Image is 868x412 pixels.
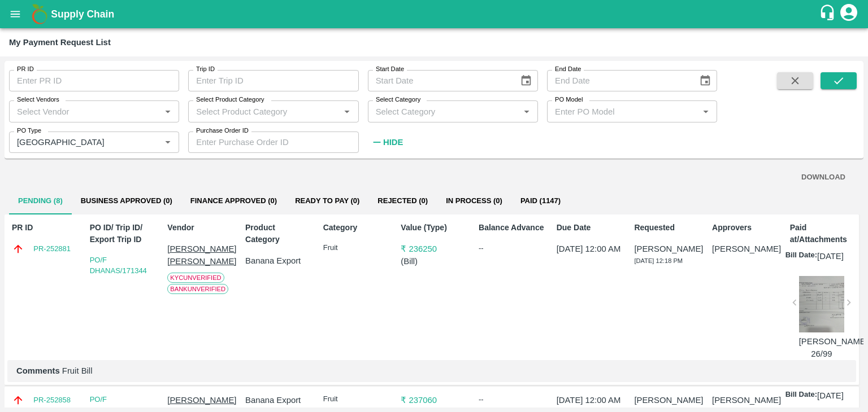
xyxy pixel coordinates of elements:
p: Banana Export [245,255,311,267]
p: Fruit [323,394,389,405]
img: logo [28,3,51,25]
button: DOWNLOAD [797,168,850,187]
input: Enter Purchase Order ID [188,132,358,153]
label: PO Type [17,126,41,135]
a: PR-252881 [33,243,71,255]
label: End Date [555,65,581,74]
p: Category [323,222,389,234]
div: My Payment Request List [9,35,111,50]
input: Select Product Category [192,104,336,119]
button: Open [340,104,354,119]
input: Enter Trip ID [188,70,358,91]
p: PR ID [12,222,78,234]
input: Enter PR ID [9,70,179,91]
div: -- [479,243,545,254]
button: Choose date [695,70,716,91]
button: Hide [368,133,406,152]
button: Choose date [515,70,537,91]
input: Start Date [368,70,511,91]
p: [DATE] [817,389,844,402]
p: [PERSON_NAME] [634,243,700,255]
p: [PERSON_NAME] [634,394,700,406]
label: Select Product Category [196,95,264,104]
p: Vendor [167,222,233,234]
span: [DATE] 12:18 PM [634,257,683,264]
label: Start Date [376,65,404,74]
p: ₹ 236250 [401,243,467,255]
a: PO/F DHANAS/171344 [90,256,147,275]
b: Comments [16,366,60,375]
p: Banana Export [245,394,311,406]
button: open drawer [2,1,28,27]
button: Paid (1147) [511,187,570,214]
p: Fruit [323,243,389,253]
button: Open [698,104,713,119]
p: Paid at/Attachments [790,222,856,246]
p: PO ID/ Trip ID/ Export Trip ID [90,222,156,246]
p: [PERSON_NAME]/25-26/99 [799,335,844,361]
div: customer-support [819,4,839,24]
label: Select Vendors [17,95,59,104]
button: Pending (8) [9,187,72,214]
input: Enter PO Type [12,135,142,150]
div: -- [479,394,545,405]
p: Bill Date: [785,250,817,262]
button: Open [519,104,534,119]
p: [DATE] [817,250,844,262]
button: Rejected (0) [368,187,437,214]
a: PR-252858 [33,395,71,406]
p: [PERSON_NAME] [712,243,778,255]
p: Due Date [557,222,623,234]
p: Balance Advance [479,222,545,234]
p: Product Category [245,222,311,246]
button: Open [160,104,175,119]
label: PO Model [555,95,583,104]
p: Value (Type) [401,222,467,234]
label: Select Category [376,95,420,104]
b: Supply Chain [51,8,114,20]
button: Business Approved (0) [72,187,181,214]
p: ₹ 237060 [401,394,467,406]
p: Bill Date: [785,389,817,402]
label: Purchase Order ID [196,126,249,135]
p: Fruit Bill [16,365,847,377]
input: Select Vendor [12,104,157,119]
button: In Process (0) [437,187,511,214]
button: Ready To Pay (0) [286,187,368,214]
p: ( Bill ) [401,255,467,268]
p: Requested [634,222,700,234]
strong: Hide [383,138,403,147]
a: Supply Chain [51,6,819,22]
p: [PERSON_NAME] [PERSON_NAME] [167,243,233,268]
p: Approvers [712,222,778,234]
label: PR ID [17,65,34,74]
input: End Date [547,70,690,91]
button: Finance Approved (0) [181,187,286,214]
span: KYC Unverified [167,273,224,283]
button: Open [160,135,175,150]
p: [DATE] 12:00 AM [557,243,623,255]
p: [PERSON_NAME] [712,394,778,406]
span: Bank Unverified [167,284,228,294]
input: Enter PO Model [550,104,695,119]
label: Trip ID [196,65,215,74]
input: Select Category [371,104,516,119]
div: account of current user [839,2,859,26]
p: [DATE] 12:00 AM [557,394,623,406]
